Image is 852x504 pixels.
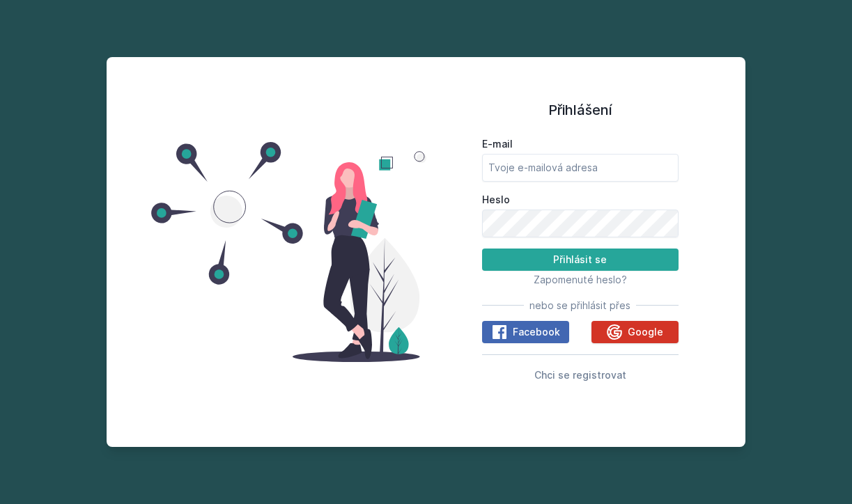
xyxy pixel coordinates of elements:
[482,249,679,271] button: Přihlásit se
[591,321,679,343] button: Google
[482,321,569,343] button: Facebook
[628,325,663,339] span: Google
[534,369,626,381] span: Chci se registrovat
[534,366,626,383] button: Chci se registrovat
[482,193,679,207] label: Heslo
[482,137,679,151] label: E-mail
[513,325,560,339] span: Facebook
[482,100,679,120] h1: Přihlášení
[482,154,679,182] input: Tvoje e-mailová adresa
[529,299,630,313] span: nebo se přihlásit přes
[534,274,627,285] span: Zapomenuté heslo?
